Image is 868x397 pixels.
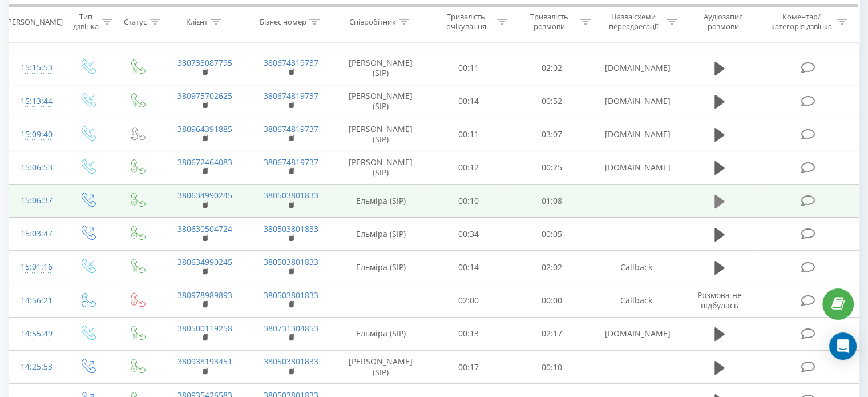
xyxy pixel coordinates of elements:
[177,256,232,267] a: 380634990245
[510,218,593,251] td: 00:05
[264,90,318,101] a: 380674819737
[334,118,427,151] td: [PERSON_NAME] (SIP)
[264,356,318,367] a: 380503801833
[177,90,232,101] a: 380975702625
[593,85,679,118] td: [DOMAIN_NAME]
[510,151,593,184] td: 00:25
[21,290,51,312] div: 14:56:21
[124,17,147,26] div: Статус
[264,323,318,334] a: 380731304853
[593,284,679,317] td: Callback
[177,190,232,200] a: 380634990245
[21,190,51,212] div: 15:06:37
[427,317,510,350] td: 00:13
[177,57,232,68] a: 380733087795
[264,157,318,167] a: 380674819737
[264,57,318,68] a: 380674819737
[21,123,51,146] div: 15:09:40
[604,12,664,31] div: Назва схеми переадресації
[510,351,593,384] td: 00:10
[427,351,510,384] td: 00:17
[177,123,232,134] a: 380964391885
[593,251,679,284] td: Callback
[768,12,834,31] div: Коментар/категорія дзвінка
[21,223,51,245] div: 15:03:47
[260,17,306,26] div: Бізнес номер
[334,351,427,384] td: [PERSON_NAME] (SIP)
[427,284,510,317] td: 02:00
[697,290,742,311] span: Розмова не відбулась
[334,251,427,284] td: Ельміра (SIP)
[593,51,679,85] td: [DOMAIN_NAME]
[177,157,232,167] a: 380672464083
[427,185,510,218] td: 00:10
[690,12,757,31] div: Аудіозапис розмови
[427,118,510,151] td: 00:11
[427,218,510,251] td: 00:34
[264,123,318,134] a: 380674819737
[510,185,593,218] td: 01:08
[21,57,51,79] div: 15:15:53
[177,356,232,367] a: 380938193451
[349,17,396,26] div: Співробітник
[186,17,208,26] div: Клієнт
[510,317,593,350] td: 02:17
[5,17,63,26] div: [PERSON_NAME]
[427,51,510,85] td: 00:11
[510,118,593,151] td: 03:07
[264,256,318,267] a: 380503801833
[334,317,427,350] td: Ельміра (SIP)
[593,151,679,184] td: [DOMAIN_NAME]
[334,218,427,251] td: Ельміра (SIP)
[427,251,510,284] td: 00:14
[438,12,495,31] div: Тривалість очікування
[264,223,318,234] a: 380503801833
[593,317,679,350] td: [DOMAIN_NAME]
[334,51,427,85] td: [PERSON_NAME] (SIP)
[520,12,578,31] div: Тривалість розмови
[177,323,232,334] a: 380500119258
[21,356,51,378] div: 14:25:53
[72,12,99,31] div: Тип дзвінка
[829,332,857,360] div: Open Intercom Messenger
[334,185,427,218] td: Ельміра (SIP)
[264,290,318,300] a: 380503801833
[334,151,427,184] td: [PERSON_NAME] (SIP)
[21,90,51,113] div: 15:13:44
[21,323,51,345] div: 14:55:49
[264,190,318,200] a: 380503801833
[177,223,232,234] a: 380630504724
[510,85,593,118] td: 00:52
[427,151,510,184] td: 00:12
[593,118,679,151] td: [DOMAIN_NAME]
[427,85,510,118] td: 00:14
[334,85,427,118] td: [PERSON_NAME] (SIP)
[21,256,51,278] div: 15:01:16
[177,290,232,300] a: 380978989893
[510,251,593,284] td: 02:02
[510,51,593,85] td: 02:02
[510,284,593,317] td: 00:00
[21,157,51,179] div: 15:06:53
